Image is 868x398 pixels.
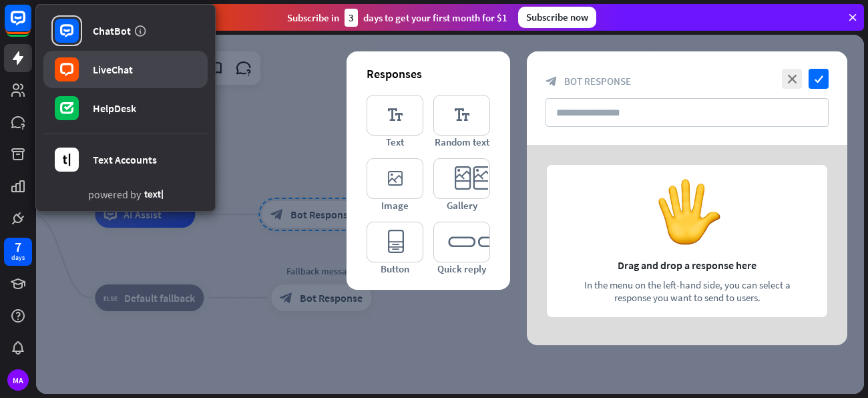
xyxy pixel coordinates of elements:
[546,75,558,87] i: block_bot_response
[345,9,358,27] div: 3
[564,75,631,87] span: Bot Response
[7,369,29,391] div: MA
[782,69,802,89] i: close
[809,69,829,89] i: check
[4,238,32,266] a: 7 days
[518,7,596,28] div: Subscribe now
[11,253,25,262] div: days
[11,5,51,45] button: Open LiveChat chat widget
[15,241,21,253] div: 7
[287,9,507,27] div: Subscribe in days to get your first month for $1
